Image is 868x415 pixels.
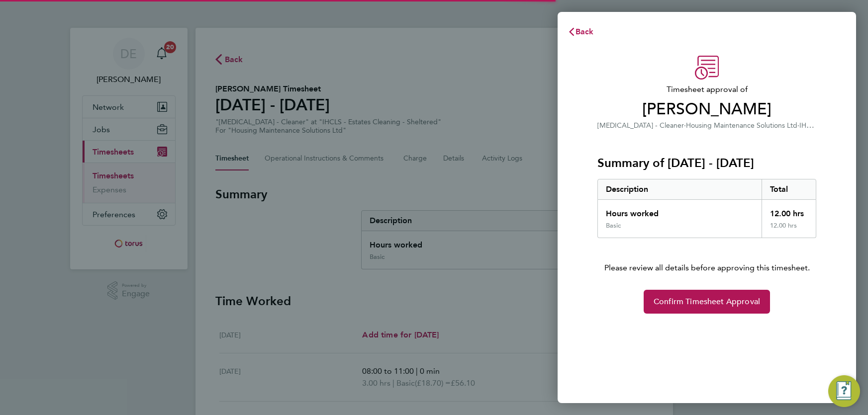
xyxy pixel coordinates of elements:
[585,238,828,274] p: Please review all details before approving this timesheet.
[598,179,762,199] div: Description
[684,121,686,130] span: ·
[597,121,684,130] span: [MEDICAL_DATA] - Cleaner
[597,99,816,119] span: [PERSON_NAME]
[597,83,816,95] span: Timesheet approval of
[597,179,816,238] div: Summary of 25 - 31 Aug 2025
[558,22,604,42] button: Back
[654,297,760,307] span: Confirm Timesheet Approval
[644,290,770,314] button: Confirm Timesheet Approval
[797,121,799,130] span: ·
[762,200,816,222] div: 12.00 hrs
[828,375,860,407] button: Engage Resource Center
[597,155,816,171] h3: Summary of [DATE] - [DATE]
[598,200,762,222] div: Hours worked
[686,121,797,130] span: Housing Maintenance Solutions Ltd
[606,222,621,230] div: Basic
[762,179,816,199] div: Total
[576,27,594,36] span: Back
[762,222,816,238] div: 12.00 hrs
